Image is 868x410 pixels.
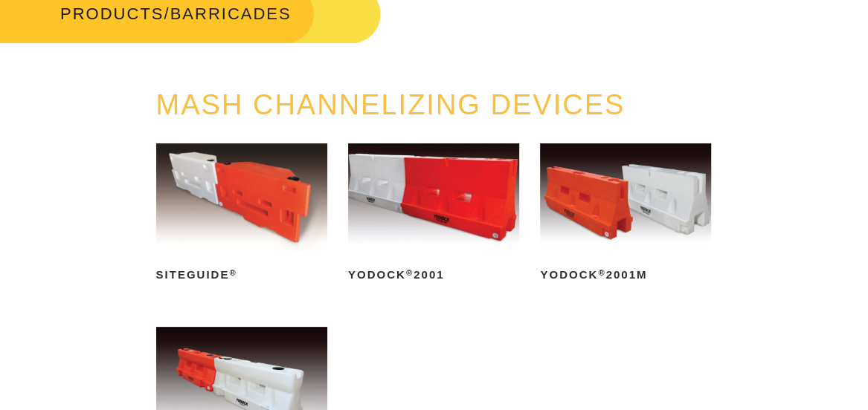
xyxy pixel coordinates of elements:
[229,268,237,277] sup: ®
[406,268,414,277] sup: ®
[156,264,327,287] h2: SiteGuide
[540,143,711,287] a: Yodock®2001M
[348,143,519,287] a: Yodock®2001
[156,89,626,120] a: MASH CHANNELIZING DEVICES
[170,4,292,23] span: BARRICADES
[156,143,327,287] a: SiteGuide®
[348,264,519,287] h2: Yodock 2001
[60,4,164,23] a: PRODUCTS
[348,143,519,250] img: Yodock 2001 Water Filled Barrier and Barricade
[540,264,711,287] h2: Yodock 2001M
[598,268,605,277] sup: ®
